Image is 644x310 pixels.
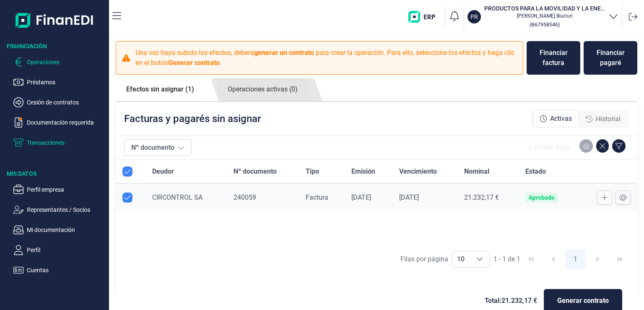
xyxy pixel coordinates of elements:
[27,138,106,148] p: Transacciones
[596,114,621,124] span: Historial
[529,194,555,201] div: Aprobado
[27,265,106,275] p: Cuentas
[254,49,314,57] b: generar un contrato
[530,21,560,28] small: Copiar cif
[27,77,106,87] p: Préstamos
[470,251,490,267] div: Choose
[13,265,106,275] button: Cuentas
[543,249,563,269] button: Previous Page
[452,251,470,267] span: 10
[27,205,106,215] p: Representantes / Socios
[464,167,489,177] span: Nominal
[27,185,106,195] p: Perfil empresa
[610,249,630,269] button: Last Page
[27,57,106,67] p: Operaciones
[13,57,106,67] button: Operaciones
[527,41,580,75] button: Financiar factura
[408,11,441,23] img: erp
[399,193,451,202] div: [DATE]
[584,41,637,75] button: Financiar pagaré
[152,167,174,177] span: Deudor
[467,4,618,29] button: PRPRODUCTOS PARA LA MOVILIDAD Y LA ENERGIA SOCIEDAD DE RESPONSABILIDAD LIMITADA[PERSON_NAME] Biur...
[13,185,106,195] button: Perfil empresa
[217,78,308,101] a: Operaciones activas (0)
[27,225,106,235] p: Mi documentación
[525,167,546,177] span: Estado
[590,48,631,68] div: Financiar pagaré
[484,4,605,13] h3: PRODUCTOS PARA LA MOVILIDAD Y LA ENERGIA SOCIEDAD DE RESPONSABILIDAD LIMITADA
[566,249,586,269] button: Page 1
[122,167,132,177] div: All items selected
[124,139,192,156] button: Nº documento
[13,77,106,87] button: Préstamos
[234,167,277,177] span: Nº documento
[399,167,437,177] span: Vencimiento
[579,111,627,128] div: Historial
[234,193,256,201] span: 240059
[550,114,572,124] span: Activas
[533,48,574,68] div: Financiar factura
[493,256,520,263] span: 1 - 1 de 1
[557,296,609,306] span: Generar contrato
[521,249,541,269] button: First Page
[152,193,203,201] span: CIRCONTROL SA
[13,97,106,107] button: Cesión de contratos
[400,254,448,264] div: Filas por página
[16,7,94,34] img: Logo de aplicación
[27,117,106,128] p: Documentación requerida
[122,193,132,203] div: Row Unselected null
[306,167,319,177] span: Tipo
[13,245,106,255] button: Perfil
[351,193,385,202] div: [DATE]
[587,249,608,269] button: Next Page
[13,205,106,215] button: Representantes / Socios
[464,193,512,202] div: 21.232,17 €
[13,225,106,235] button: Mi documentación
[116,78,205,101] a: Efectos sin asignar (1)
[484,13,605,19] p: [PERSON_NAME] Biurrun
[13,117,106,128] button: Documentación requerida
[135,48,518,68] p: Una vez haya subido los efectos, deberá para crear la operación. Para ello, seleccione los efecto...
[485,296,537,306] span: Total: 21.232,17 €
[306,193,328,201] span: Factura
[13,138,106,148] button: Transacciones
[168,59,220,67] b: Generar contrato
[124,112,261,125] p: Facturas y pagarés sin asignar
[27,97,106,107] p: Cesión de contratos
[470,13,478,21] p: PR
[27,245,106,255] p: Perfil
[351,167,375,177] span: Emisión
[533,110,579,128] div: Activas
